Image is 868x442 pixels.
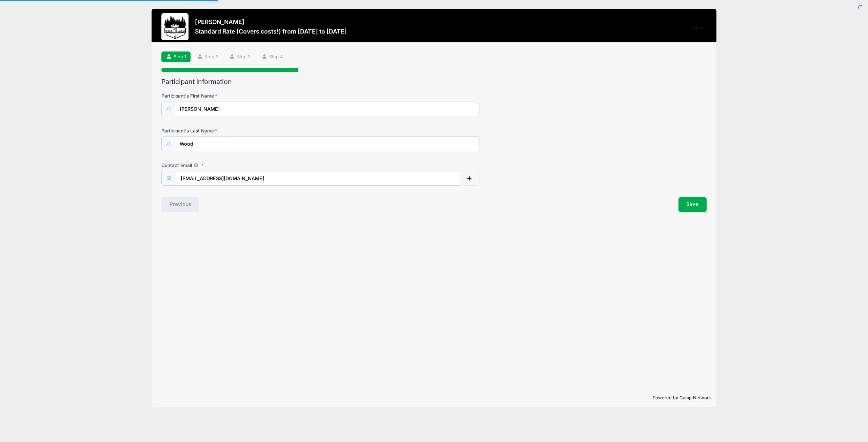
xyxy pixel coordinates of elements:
p: Powered by Camp Network [157,395,711,401]
a: Step 1 [161,51,191,63]
input: Participant's First Name [175,102,479,116]
h3: Standard Rate (Covers costs!) from [DATE] to [DATE] [195,28,347,35]
label: Participant's Last Name [161,127,343,134]
label: Participant's First Name [161,92,343,99]
h2: Participant Information [161,78,707,86]
input: Participant's Last Name [175,136,479,151]
a: Step 4 [257,51,288,63]
label: Contact Email [161,162,343,169]
button: Save [678,197,707,212]
a: Step 3 [225,51,255,63]
h3: [PERSON_NAME] [195,18,347,25]
a: Return [688,24,707,32]
a: Step 2 [193,51,223,63]
input: email@email.com [176,171,460,186]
